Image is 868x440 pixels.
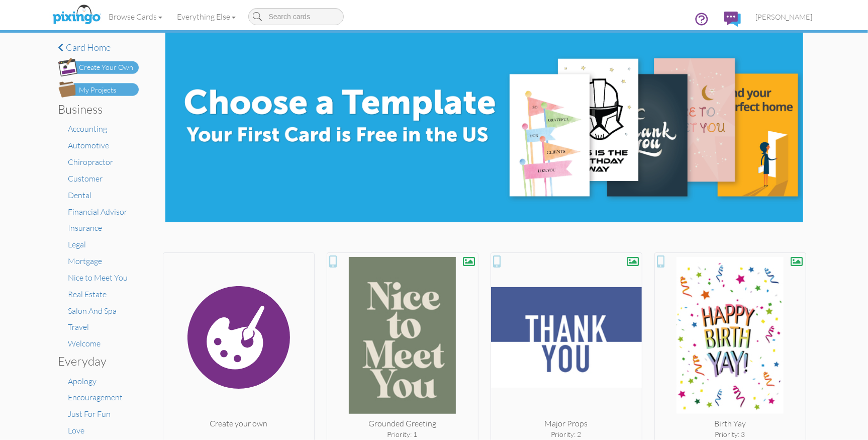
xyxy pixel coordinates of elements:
[68,223,103,233] a: Insurance
[58,81,139,98] img: my-projects-button.png
[58,58,139,76] img: create-own-button.png
[327,257,478,418] img: 20250527-043541-0b2d8b8e4674-250.jpg
[655,418,806,429] div: Birth Yay
[68,239,86,249] a: Legal
[748,4,820,30] a: [PERSON_NAME]
[58,103,131,116] h3: Business
[724,12,741,27] img: comments.svg
[491,418,642,429] div: Major Props
[68,173,103,184] a: Customer
[68,409,111,419] a: Just For Fun
[68,338,101,348] a: Welcome
[79,62,134,73] div: Create Your Own
[756,13,813,21] span: [PERSON_NAME]
[68,322,89,332] a: Travel
[58,355,131,368] h3: Everyday
[79,85,117,96] div: My Projects
[68,376,97,386] a: Apology
[491,257,642,418] img: 20250716-161921-cab435a0583f-250.jpg
[68,392,123,402] a: Encouragement
[68,207,128,217] a: Financial Advisor
[68,425,85,435] a: Love
[58,43,139,53] a: Card home
[655,257,806,418] img: 20250828-163716-8d2042864239-250.jpg
[163,257,314,418] img: create.svg
[68,289,107,299] a: Real Estate
[68,306,117,316] a: Salon And Spa
[68,140,110,150] a: Automotive
[102,4,170,29] a: Browse Cards
[68,124,108,134] a: Accounting
[248,8,344,25] input: Search cards
[68,190,92,200] a: Dental
[50,3,103,28] img: pixingo logo
[655,429,806,439] div: Priority: 3
[170,4,243,29] a: Everything Else
[163,418,314,429] div: Create your own
[68,273,128,283] a: Nice to Meet You
[165,33,803,222] img: e8896c0d-71ea-4978-9834-e4f545c8bf84.jpg
[491,429,642,439] div: Priority: 2
[327,418,478,429] div: Grounded Greeting
[327,429,478,439] div: Priority: 1
[68,157,114,167] a: Chiropractor
[68,256,103,266] a: Mortgage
